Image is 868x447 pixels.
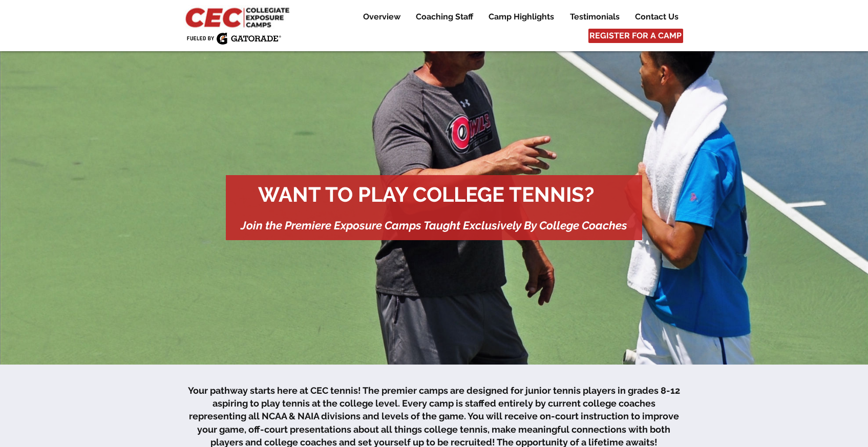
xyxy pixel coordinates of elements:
a: Contact Us [627,11,686,23]
a: Camp Highlights [481,11,562,23]
a: Testimonials [562,11,627,23]
p: Testimonials [565,11,625,23]
a: Coaching Staff [408,11,480,23]
p: Camp Highlights [483,11,559,23]
p: Contact Us [630,11,684,23]
img: Fueled by Gatorade.png [186,32,281,45]
span: REGISTER FOR A CAMP [589,30,682,41]
p: Overview [358,11,406,23]
span: Join the Premiere Exposure Camps Taught Exclusively By College Coaches [241,219,627,232]
a: REGISTER FOR A CAMP [588,29,683,43]
span: WANT TO PLAY COLLEGE TENNIS? [258,182,594,206]
a: Overview [355,11,408,23]
p: Coaching Staff [411,11,478,23]
nav: Site [347,11,686,23]
img: CEC Logo Primary_edited.jpg [183,5,294,29]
